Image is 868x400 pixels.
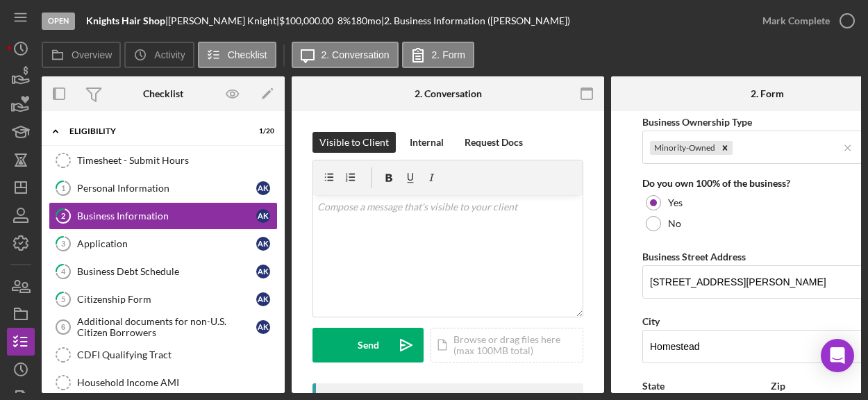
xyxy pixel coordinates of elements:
label: 2. Form [432,49,465,60]
div: Send [358,328,379,362]
button: Internal [403,132,451,153]
button: Visible to Client [312,132,396,153]
label: Business Street Address [642,251,746,262]
div: [PERSON_NAME] Knight | [168,15,279,26]
div: Visible to Client [319,132,389,153]
div: 8 % [337,15,351,26]
div: | [86,15,168,26]
div: Open Intercom Messenger [821,339,854,372]
label: Zip [771,380,785,392]
div: Mark Complete [762,7,830,35]
div: Household Income AMI [77,377,277,388]
div: Personal Information [77,183,256,194]
div: Minority-Owned [650,141,717,155]
button: Activity [124,42,194,68]
div: Business Information [77,210,256,222]
div: Citizenship Form [77,294,256,305]
a: Household Income AMI [49,369,278,397]
button: Send [312,328,424,362]
div: A K [256,237,270,251]
button: Checklist [198,42,276,68]
div: A K [256,320,270,334]
div: A K [256,209,270,223]
tspan: 5 [61,294,65,303]
label: City [642,315,660,327]
div: Request Docs [465,132,523,153]
button: 2. Conversation [292,42,399,68]
a: 6Additional documents for non-U.S. Citizen BorrowersAK [49,313,278,341]
div: CDFI Qualifying Tract [77,349,277,360]
div: A K [256,292,270,306]
label: 2. Conversation [322,49,390,60]
div: A K [256,181,270,195]
a: 5Citizenship FormAK [49,285,278,313]
tspan: 4 [61,267,66,276]
a: 2Business InformationAK [49,202,278,230]
button: Request Docs [458,132,530,153]
div: Open [42,12,75,30]
label: No [668,218,681,229]
label: Activity [154,49,185,60]
tspan: 2 [61,211,65,220]
a: 3ApplicationAK [49,230,278,258]
div: Remove Minority-Owned [717,141,733,155]
div: Internal [410,132,444,153]
a: 4Business Debt ScheduleAK [49,258,278,285]
a: CDFI Qualifying Tract [49,341,278,369]
div: Application [77,238,256,249]
div: 2. Form [751,88,784,99]
div: Timesheet - Submit Hours [77,155,277,166]
div: Checklist [143,88,183,99]
div: 1 / 20 [249,127,274,135]
div: 2. Conversation [415,88,482,99]
div: Additional documents for non-U.S. Citizen Borrowers [77,316,256,338]
div: Eligibility [69,127,240,135]
tspan: 1 [61,183,65,192]
button: Overview [42,42,121,68]
label: Yes [668,197,683,208]
tspan: 3 [61,239,65,248]
a: 1Personal InformationAK [49,174,278,202]
label: Checklist [228,49,267,60]
button: Mark Complete [749,7,861,35]
tspan: 6 [61,323,65,331]
div: Business Debt Schedule [77,266,256,277]
b: Knights Hair Shop [86,15,165,26]
div: $100,000.00 [279,15,337,26]
label: Overview [72,49,112,60]
div: 180 mo [351,15,381,26]
a: Timesheet - Submit Hours [49,147,278,174]
div: A K [256,265,270,278]
button: 2. Form [402,42,474,68]
div: | 2. Business Information ([PERSON_NAME]) [381,15,570,26]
